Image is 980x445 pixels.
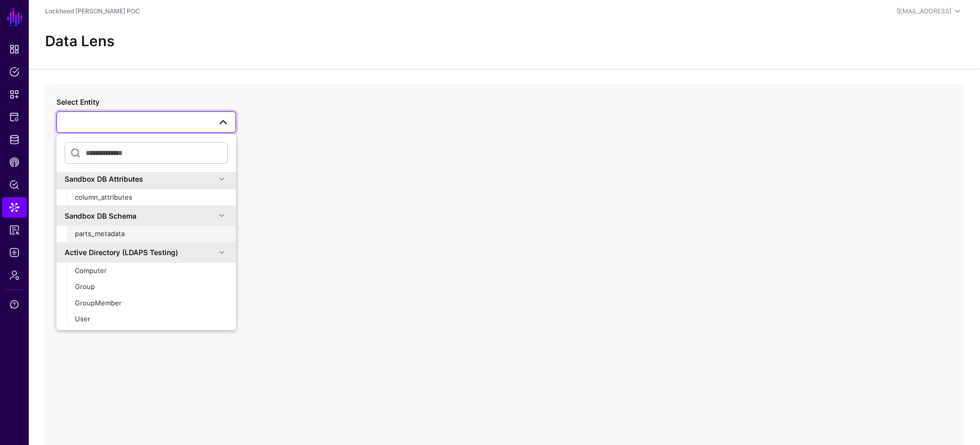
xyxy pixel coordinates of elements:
[65,247,215,258] div: Active Directory (LDAPS Testing)
[67,295,236,312] button: GroupMember
[2,84,27,105] a: Snippets
[9,157,19,167] span: CAEP Hub
[75,229,125,238] span: parts_metadata
[2,129,27,150] a: Identity Data Fabric
[9,112,19,122] span: Protected Systems
[2,39,27,60] a: Dashboard
[67,226,236,242] button: parts_metadata
[2,197,27,218] a: Data Lens
[75,282,95,291] span: Group
[56,96,100,107] label: Select Entity
[9,202,19,212] span: Data Lens
[65,173,215,184] div: Sandbox DB Attributes
[6,6,24,29] a: SGNL
[897,7,951,16] div: [EMAIL_ADDRESS]
[2,152,27,172] a: CAEP Hub
[9,44,19,54] span: Dashboard
[65,210,215,221] div: Sandbox DB Schema
[67,279,236,295] button: Group
[9,270,19,280] span: Admin
[67,311,236,327] button: User
[2,107,27,127] a: Protected Systems
[67,189,236,206] button: column_attributes
[2,220,27,240] a: Reports
[9,299,19,309] span: Support
[75,266,107,275] span: Computer
[2,242,27,263] a: Logs
[67,263,236,279] button: Computer
[75,193,132,201] span: column_attributes
[75,299,122,307] span: GroupMember
[45,7,140,15] a: Lockheed [PERSON_NAME] POC
[45,33,114,50] h2: Data Lens
[9,225,19,235] span: Reports
[2,175,27,195] a: Policy Lens
[9,67,19,77] span: Policies
[75,315,90,323] span: User
[9,134,19,145] span: Identity Data Fabric
[9,247,19,258] span: Logs
[9,180,19,190] span: Policy Lens
[2,265,27,285] a: Admin
[9,89,19,100] span: Snippets
[2,62,27,82] a: Policies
